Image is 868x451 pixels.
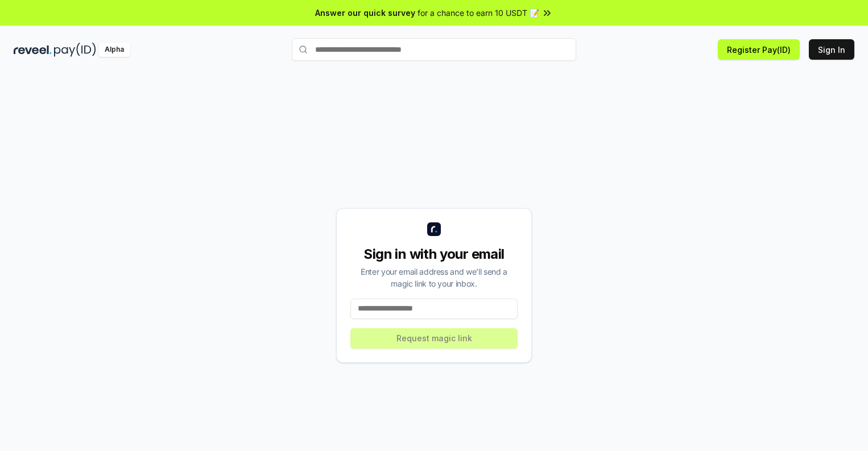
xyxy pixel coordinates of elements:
div: Alpha [98,43,130,57]
div: Sign in with your email [350,245,518,263]
button: Register Pay(ID) [718,39,800,60]
img: pay_id [54,43,96,57]
img: logo_small [427,222,441,236]
span: Answer our quick survey [315,7,415,19]
div: Enter your email address and we’ll send a magic link to your inbox. [350,266,518,289]
button: Sign In [809,39,854,60]
img: reveel_dark [14,43,52,57]
span: for a chance to earn 10 USDT 📝 [418,7,539,19]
